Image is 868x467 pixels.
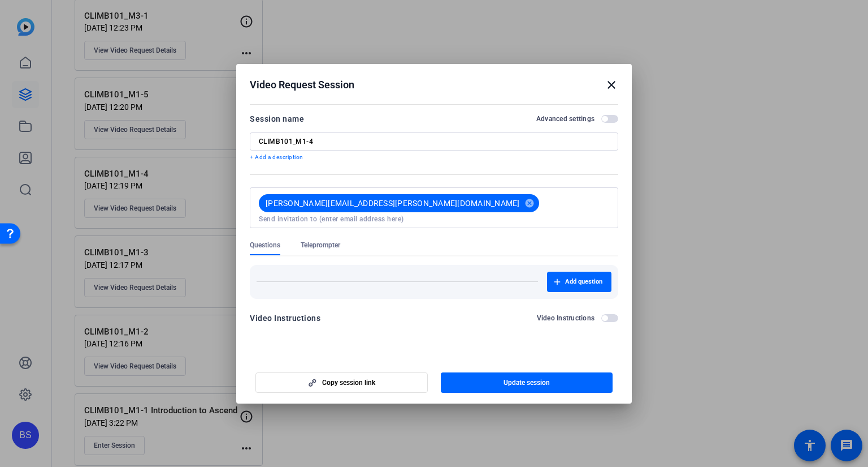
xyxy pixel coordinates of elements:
p: + Add a description [250,153,618,162]
button: Update session [441,372,613,393]
h2: Video Instructions [537,314,595,323]
button: Add question [547,272,611,292]
input: Send invitation to (enter email address here) [259,215,609,224]
span: Questions [250,241,280,250]
div: Video Instructions [250,311,320,325]
button: Copy session link [255,372,428,393]
h2: Advanced settings [536,114,594,123]
mat-icon: close [605,78,618,92]
div: Session name [250,112,304,126]
span: Teleprompter [301,241,340,250]
span: [PERSON_NAME][EMAIL_ADDRESS][PERSON_NAME][DOMAIN_NAME] [266,198,520,209]
span: Update session [504,378,550,387]
mat-icon: cancel [520,198,539,208]
input: Enter Session Name [259,137,609,146]
span: Add question [565,277,602,286]
div: Video Request Session [250,78,618,92]
span: Copy session link [322,378,375,387]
